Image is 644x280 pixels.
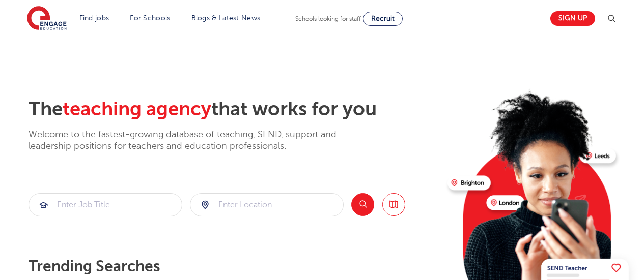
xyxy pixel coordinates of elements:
a: For Schools [130,14,170,22]
p: Welcome to the fastest-growing database of teaching, SEND, support and leadership positions for t... [29,129,365,152]
img: Engage Education [27,6,67,32]
input: Submit [190,194,343,216]
a: Recruit [363,12,403,26]
a: Find jobs [79,14,109,22]
div: Submit [29,193,182,216]
div: Submit [190,193,344,216]
button: Search [351,193,374,216]
span: Schools looking for staff [295,15,361,22]
span: teaching agency [63,98,211,120]
input: Submit [29,194,182,216]
h2: The that works for you [29,98,439,121]
a: Blogs & Latest News [191,14,261,22]
span: Recruit [371,15,395,22]
a: Sign up [550,11,595,26]
p: Trending searches [29,257,439,275]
